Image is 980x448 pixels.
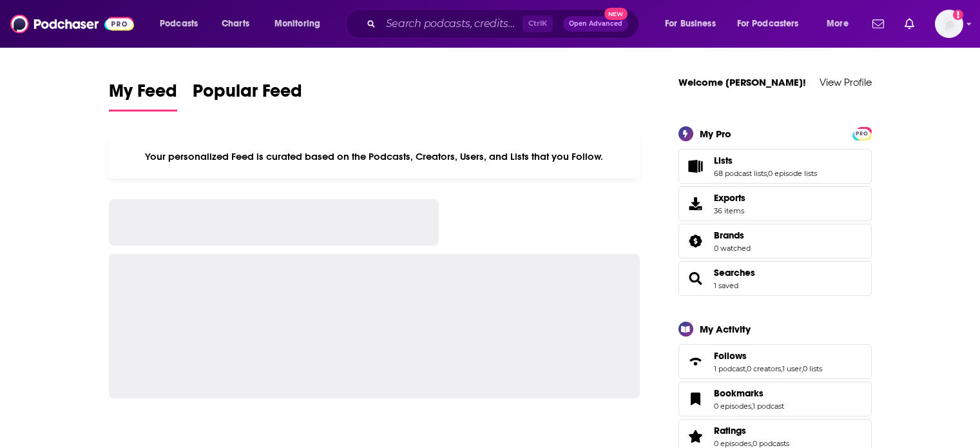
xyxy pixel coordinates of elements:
[358,9,651,39] div: Search podcasts, credits, & more...
[678,224,872,258] span: Brands
[109,135,640,179] div: Your personalized Feed is curated based on the Podcasts, Creators, Users, and Lists that you Follow.
[604,8,628,20] span: New
[935,10,963,38] span: Logged in as NickG
[213,14,257,34] a: Charts
[714,267,755,278] a: Searches
[768,169,817,178] a: 0 episode lists
[563,16,628,32] button: Open AdvancedNew
[714,350,747,362] span: Follows
[523,15,553,32] span: Ctrl K
[935,10,963,38] img: User Profile
[683,269,709,287] a: Searches
[678,149,872,184] span: Lists
[160,15,198,33] span: Podcasts
[753,439,789,448] a: 0 podcasts
[193,80,302,112] a: Popular Feed
[700,323,751,335] div: My Activity
[714,425,789,436] a: Ratings
[678,261,872,296] span: Searches
[569,21,622,27] span: Open Advanced
[729,14,818,34] button: open menu
[747,364,781,373] a: 0 creators
[714,192,745,204] span: Exports
[714,425,746,436] span: Ratings
[222,15,249,33] span: Charts
[683,353,709,371] a: Follows
[820,76,872,88] a: View Profile
[683,427,709,445] a: Ratings
[714,387,764,399] span: Bookmarks
[827,15,849,33] span: More
[714,169,767,178] a: 68 podcast lists
[867,13,889,35] a: Show notifications dropdown
[381,14,523,34] input: Search podcasts, credits, & more...
[714,281,738,290] a: 1 saved
[714,439,751,448] a: 0 episodes
[714,229,751,241] a: Brands
[854,128,870,137] a: PRO
[109,80,177,112] a: My Feed
[678,186,872,221] a: Exports
[683,390,709,408] a: Bookmarks
[935,10,963,38] button: Show profile menu
[802,364,803,373] span: ,
[714,244,751,253] a: 0 watched
[714,229,744,241] span: Brands
[714,387,784,399] a: Bookmarks
[109,80,177,110] span: My Feed
[953,10,963,20] svg: Add a profile image
[714,206,745,215] span: 36 items
[899,13,919,35] a: Show notifications dropdown
[751,439,753,448] span: ,
[714,364,745,373] a: 1 podcast
[274,15,320,33] span: Monitoring
[683,157,709,175] a: Lists
[782,364,802,373] a: 1 user
[151,14,215,34] button: open menu
[10,12,134,36] img: Podchaser - Follow, Share and Rate Podcasts
[193,80,302,110] span: Popular Feed
[767,169,768,178] span: ,
[714,402,751,411] a: 0 episodes
[854,129,870,139] span: PRO
[753,402,784,411] a: 1 podcast
[714,155,733,166] span: Lists
[700,128,731,140] div: My Pro
[781,364,782,373] span: ,
[803,364,822,373] a: 0 lists
[683,232,709,250] a: Brands
[265,14,337,34] button: open menu
[678,344,872,379] span: Follows
[737,15,799,33] span: For Podcasters
[665,15,716,33] span: For Business
[683,195,709,213] span: Exports
[678,382,872,416] span: Bookmarks
[714,350,822,362] a: Follows
[751,402,753,411] span: ,
[714,155,817,166] a: Lists
[656,14,732,34] button: open menu
[818,14,865,34] button: open menu
[678,76,806,88] a: Welcome [PERSON_NAME]!
[745,364,747,373] span: ,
